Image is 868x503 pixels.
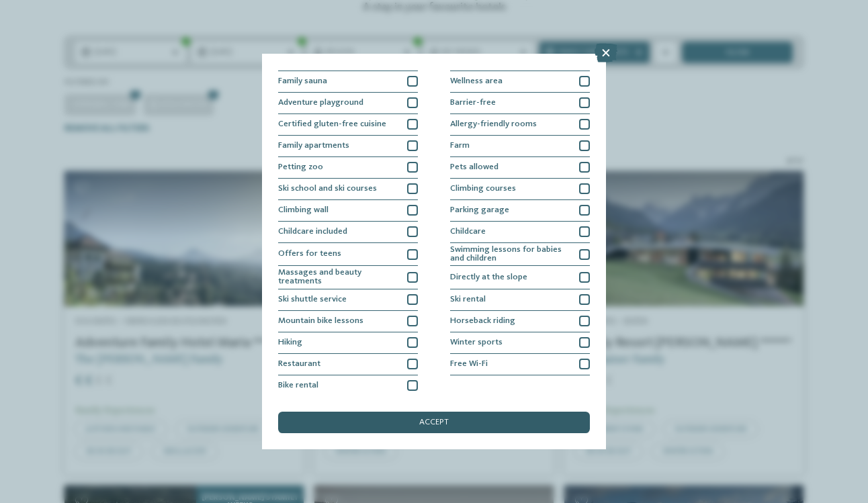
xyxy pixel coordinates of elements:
span: Hiking [278,338,302,347]
span: Barrier-free [450,99,496,107]
span: Pets allowed [450,163,498,172]
span: Ski school and ski courses [278,185,377,193]
span: Adventure playground [278,99,363,107]
span: Swimming lessons for babies and children [450,246,571,263]
span: Farm [450,142,470,150]
span: Directly at the slope [450,273,527,282]
span: Allergy-friendly rooms [450,120,537,129]
span: Mountain bike lessons [278,317,363,326]
span: Childcare included [278,228,347,236]
span: Wellness area [450,77,503,86]
span: Ski shuttle service [278,295,347,304]
span: Restaurant [278,360,320,369]
span: Family sauna [278,77,327,86]
span: Bike rental [278,381,318,390]
span: Climbing courses [450,185,516,193]
span: Free Wi-Fi [450,360,488,369]
span: Ski rental [450,295,486,304]
span: Winter sports [450,338,503,347]
span: Petting zoo [278,163,323,172]
span: Childcare [450,228,486,236]
span: Certified gluten-free cuisine [278,120,386,129]
span: Horseback riding [450,317,515,326]
span: Offers for teens [278,250,341,259]
span: Parking garage [450,206,509,215]
span: Massages and beauty treatments [278,269,399,286]
span: Climbing wall [278,206,329,215]
span: accept [419,418,449,427]
span: Family apartments [278,142,349,150]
